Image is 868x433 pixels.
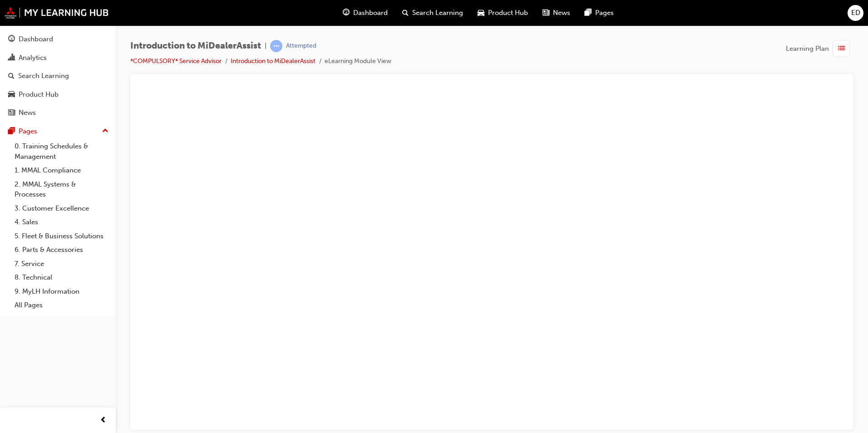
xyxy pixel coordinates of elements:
a: 7. Service [11,257,112,271]
span: prev-icon [100,415,107,426]
span: Product Hub [488,8,528,18]
button: Learning Plan [786,40,853,57]
span: News [553,8,570,18]
div: Dashboard [19,34,53,44]
div: Pages [19,126,37,137]
a: guage-iconDashboard [335,4,395,22]
a: car-iconProduct Hub [470,4,535,22]
a: Analytics [4,49,112,66]
span: up-icon [102,125,108,137]
span: car-icon [8,91,15,99]
a: 8. Technical [11,271,112,285]
button: Pages [4,123,112,140]
span: search-icon [8,72,15,80]
span: Dashboard [353,8,388,18]
span: news-icon [8,109,15,117]
a: 2. MMAL Systems & Processes [11,177,112,202]
button: ED [848,5,863,21]
a: search-iconSearch Learning [395,4,470,22]
a: 6. Parts & Accessories [11,243,112,257]
div: Analytics [19,53,47,63]
span: pages-icon [8,128,15,136]
img: mmal [5,7,109,19]
span: pages-icon [585,7,592,19]
a: pages-iconPages [577,4,621,22]
a: 4. Sales [11,215,112,229]
a: 1. MMAL Compliance [11,163,112,177]
span: news-icon [542,7,549,19]
div: Attempted [286,42,316,50]
a: News [4,104,112,121]
span: | [265,41,266,51]
span: Pages [595,8,614,18]
div: News [19,108,36,118]
a: 3. Customer Excellence [11,202,112,216]
span: guage-icon [343,7,350,19]
a: All Pages [11,298,112,312]
span: Learning Plan [786,44,829,54]
button: DashboardAnalyticsSearch LearningProduct HubNews [4,29,112,123]
a: 0. Training Schedules & Management [11,139,112,163]
a: 9. MyLH Information [11,285,112,299]
a: Dashboard [4,31,112,48]
a: Search Learning [4,68,112,84]
span: Introduction to MiDealerAssist [130,41,261,51]
a: Product Hub [4,86,112,103]
div: Product Hub [19,89,59,100]
span: car-icon [478,7,484,19]
a: 5. Fleet & Business Solutions [11,229,112,243]
a: news-iconNews [535,4,577,22]
span: list-icon [838,43,845,54]
a: *COMPULSORY* Service Advisor [130,57,222,65]
span: Search Learning [412,8,463,18]
span: learningRecordVerb_ATTEMPT-icon [270,40,282,52]
div: Search Learning [18,71,69,81]
span: ED [851,8,860,18]
span: search-icon [402,7,409,19]
li: eLearning Module View [325,56,391,67]
span: guage-icon [8,35,15,44]
a: Introduction to MiDealerAssist [231,57,316,65]
span: chart-icon [8,54,15,62]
